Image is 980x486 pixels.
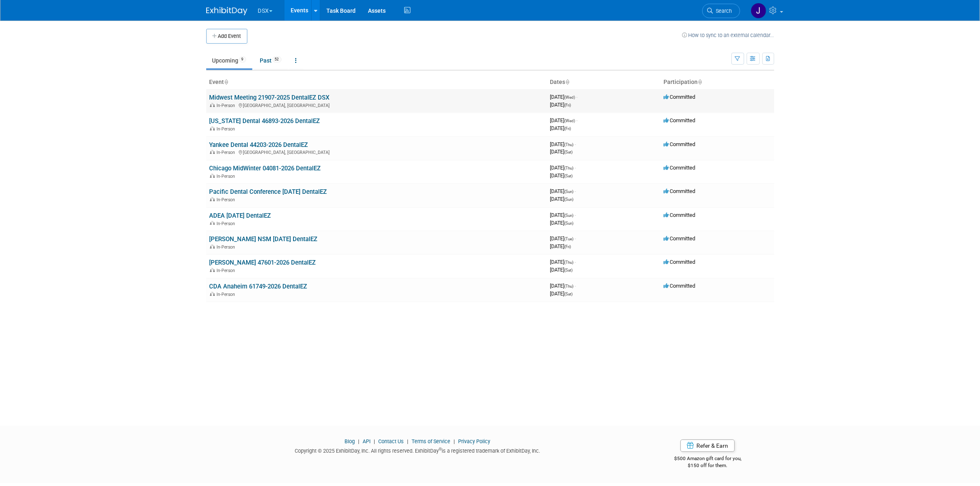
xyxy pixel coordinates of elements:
[210,103,215,107] img: In-Person Event
[206,53,252,68] a: Upcoming9
[698,79,702,85] a: Sort by Participation Type
[575,212,576,218] span: -
[713,8,732,14] span: Search
[565,244,571,249] span: (Fri)
[210,174,215,178] img: In-Person Event
[550,220,574,226] span: [DATE]
[680,439,735,452] a: Refer & Earn
[239,56,246,63] span: 9
[452,438,457,444] span: |
[217,126,238,132] span: In-Person
[664,188,696,194] span: Committed
[210,94,330,101] a: Midwest Meeting 21907-2025 DentalEZ DSX
[550,102,571,108] span: [DATE]
[550,212,576,218] span: [DATE]
[566,79,570,85] a: Sort by Start Date
[550,94,578,100] span: [DATE]
[661,75,774,89] th: Participation
[210,165,321,172] a: Chicago MidWinter 04081-2026 DentalEZ
[206,75,547,89] th: Event
[565,150,573,154] span: (Sat)
[217,150,238,155] span: In-Person
[565,166,574,170] span: (Thu)
[664,165,696,171] span: Committed
[664,283,696,289] span: Committed
[682,32,774,38] a: How to sync to an external calendar...
[217,292,238,297] span: In-Person
[206,7,247,15] img: ExhibitDay
[565,95,575,100] span: (Wed)
[664,141,696,147] span: Committed
[565,237,574,241] span: (Tue)
[550,172,573,179] span: [DATE]
[565,197,574,202] span: (Sun)
[641,462,774,469] div: $150 off for them.
[458,438,490,444] a: Privacy Policy
[565,103,571,107] span: (Fri)
[550,141,576,147] span: [DATE]
[550,235,576,242] span: [DATE]
[210,149,544,155] div: [GEOGRAPHIC_DATA], [GEOGRAPHIC_DATA]
[210,141,308,149] a: Yankee Dental 44203-2026 DentalEZ
[751,3,766,19] img: Justin Newborn
[575,235,576,242] span: -
[439,447,442,451] sup: ®
[206,29,247,44] button: Add Event
[575,188,576,194] span: -
[210,292,215,296] img: In-Person Event
[210,117,320,125] a: [US_STATE] Dental 46893-2026 DentalEZ
[210,259,316,266] a: [PERSON_NAME] 47601-2026 DentalEZ
[550,196,574,202] span: [DATE]
[210,197,215,201] img: In-Person Event
[577,117,578,123] span: -
[217,197,238,202] span: In-Person
[210,188,327,195] a: Pacific Dental Conference [DATE] DentalEZ
[272,56,282,63] span: 52
[210,235,318,243] a: [PERSON_NAME] NSM [DATE] DentalEZ
[378,438,404,444] a: Contact Us
[210,102,544,108] div: [GEOGRAPHIC_DATA], [GEOGRAPHIC_DATA]
[565,292,573,296] span: (Sat)
[217,221,238,226] span: In-Person
[577,94,578,100] span: -
[575,141,576,147] span: -
[575,165,576,171] span: -
[550,243,571,249] span: [DATE]
[363,438,370,444] a: API
[550,283,576,289] span: [DATE]
[372,438,377,444] span: |
[217,103,238,108] span: In-Person
[206,445,629,455] div: Copyright © 2025 ExhibitDay, Inc. All rights reserved. ExhibitDay is a registered trademark of Ex...
[565,189,574,194] span: (Sun)
[565,284,574,288] span: (Thu)
[664,235,696,242] span: Committed
[345,438,355,444] a: Blog
[565,221,574,226] span: (Sun)
[565,260,574,265] span: (Thu)
[217,174,238,179] span: In-Person
[565,213,574,218] span: (Sun)
[550,125,571,131] span: [DATE]
[210,212,271,219] a: ADEA [DATE] DentalEZ
[210,150,215,154] img: In-Person Event
[210,283,307,290] a: CDA Anaheim 61749-2026 DentalEZ
[550,165,576,171] span: [DATE]
[254,53,288,68] a: Past52
[356,438,361,444] span: |
[405,438,410,444] span: |
[664,117,696,123] span: Committed
[210,221,215,225] img: In-Person Event
[550,267,573,273] span: [DATE]
[565,174,573,178] span: (Sat)
[217,244,238,250] span: In-Person
[547,75,661,89] th: Dates
[575,283,576,289] span: -
[550,259,576,265] span: [DATE]
[565,126,571,131] span: (Fri)
[550,149,573,155] span: [DATE]
[565,142,574,147] span: (Thu)
[550,188,576,194] span: [DATE]
[664,212,696,218] span: Committed
[412,438,450,444] a: Terms of Service
[702,4,740,18] a: Search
